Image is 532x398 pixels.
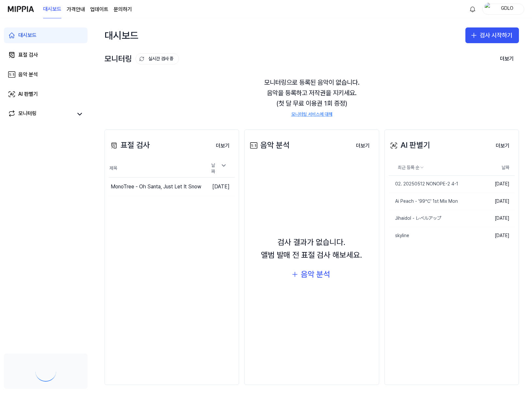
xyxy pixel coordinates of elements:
div: skyline [389,233,409,239]
div: 음악 분석 [18,71,38,78]
td: [DATE] [477,210,515,227]
a: 02. 20250512 NONOPE-2 4-1 [389,176,477,193]
button: profileGDLO [482,4,524,15]
a: 대시보드 [43,0,61,18]
div: 모니터링 [18,110,37,119]
a: 더보기 [491,139,515,152]
div: 02. 20250512 NONOPE-2 4-1 [389,181,458,187]
a: AI 판별기 [4,86,88,102]
td: [DATE] [477,193,515,210]
div: GDLO [494,5,520,12]
div: 대시보드 [105,25,138,46]
a: 업데이트 [90,6,108,13]
div: 모니터링 [105,53,179,65]
a: Ai Peach - '99℃' 1st Mix Mon [389,193,477,210]
div: 날짜 [209,160,230,177]
button: 더보기 [351,139,375,152]
img: 알림 [469,5,476,13]
a: 모니터링 서비스에 대해 [291,111,332,118]
div: 음악 분석 [301,268,330,281]
a: Jihaidol - レベルアップ [389,210,477,227]
th: 날짜 [477,160,515,176]
button: 더보기 [491,139,515,152]
div: AI 판별기 [389,139,430,151]
div: Jihaidol - レベルアップ [389,215,441,222]
td: [DATE] [477,227,515,244]
div: 모니터링으로 등록된 음악이 없습니다. 음악을 등록하고 저작권을 지키세요. (첫 달 무료 이용권 1회 증정) [105,69,519,126]
div: 표절 검사 [18,51,38,59]
a: 표절 검사 [4,47,88,63]
div: 음악 분석 [249,139,290,151]
div: Ai Peach - '99℃' 1st Mix Mon [389,198,458,205]
button: 더보기 [495,52,519,65]
div: 표절 검사 [109,139,150,151]
td: [DATE] [477,176,515,193]
div: 검사 결과가 없습니다. 앨범 발매 전 표절 검사 해보세요. [261,236,362,261]
div: AI 판별기 [18,90,38,98]
button: 검사 시작하기 [465,27,519,43]
td: [DATE] [203,177,235,196]
div: 대시보드 [18,31,37,39]
button: 실시간 검사 중 [136,53,179,64]
div: MonoTree - Oh Santa, Just Let It Snow [111,183,201,191]
button: 가격안내 [67,6,85,13]
a: 더보기 [351,139,375,152]
img: profile [485,3,492,16]
a: skyline [389,227,477,244]
button: 음악 분석 [286,267,337,282]
a: 문의하기 [114,6,132,13]
a: 모니터링 [8,110,73,119]
a: 대시보드 [4,27,88,43]
button: 더보기 [211,139,235,152]
th: 제목 [109,160,203,178]
a: 음악 분석 [4,67,88,82]
a: 더보기 [211,139,235,152]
